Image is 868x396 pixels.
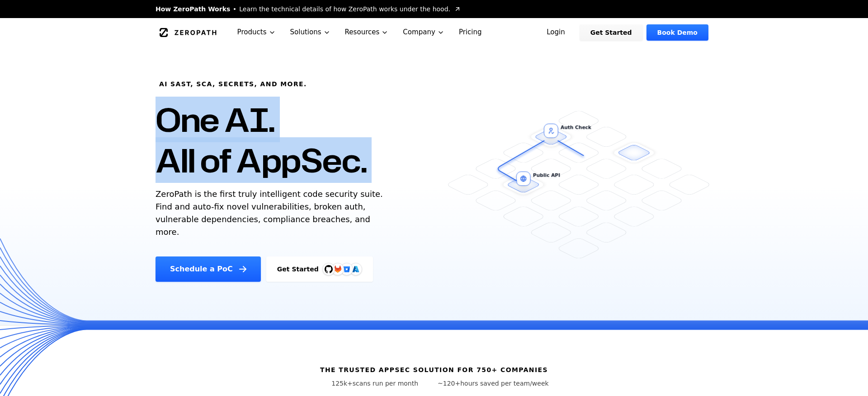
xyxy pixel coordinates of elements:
[156,5,230,14] span: How ZeroPath Works
[329,260,347,278] img: GitLab
[159,79,307,89] h6: AI SAST, SCA, Secrets, and more.
[319,379,430,388] p: scans run per month
[320,365,548,374] h6: The trusted AppSec solution for 750+ companies
[331,380,353,387] span: 125k+
[352,266,359,273] img: Azure
[230,18,283,47] button: Products
[580,24,643,41] a: Get Started
[239,5,450,14] span: Learn the technical details of how ZeroPath works under the hood.
[536,24,576,41] a: Login
[266,256,373,282] a: Get StartedGitHubGitLabAzure
[283,18,338,47] button: Solutions
[438,380,460,387] span: ~120+
[438,379,549,388] p: hours saved per team/week
[342,264,352,274] svg: Bitbucket
[452,18,489,47] a: Pricing
[156,5,461,14] a: How ZeroPath WorksLearn the technical details of how ZeroPath works under the hood.
[156,99,367,181] h1: One AI. All of AppSec.
[396,18,452,47] button: Company
[145,18,723,47] nav: Global
[325,265,333,273] img: GitHub
[338,18,396,47] button: Resources
[156,256,261,282] a: Schedule a PoC
[646,24,708,41] a: Book Demo
[156,188,387,238] p: ZeroPath is the first truly intelligent code security suite. Find and auto-fix novel vulnerabilit...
